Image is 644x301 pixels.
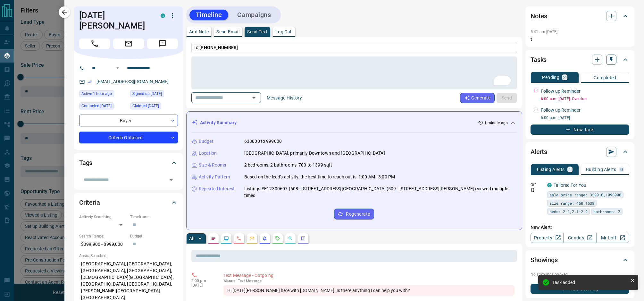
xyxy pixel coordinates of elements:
[541,115,629,121] p: 6:00 a.m. [DATE]
[549,208,588,215] span: beds: 2-2,2.1-2.9
[244,162,332,168] p: 2 bedrooms, 2 bathrooms, 700 to 1399 sqft
[199,150,217,157] p: Location
[249,93,258,102] button: Open
[531,233,564,243] a: Property
[199,162,226,168] p: Size & Rooms
[531,182,543,188] p: Off
[189,10,229,20] button: Timeline
[554,183,586,188] a: Tailored For You
[132,90,162,97] span: Signed up [DATE]
[130,90,178,99] div: Tue Jul 22 2025
[563,233,596,243] a: Condos
[541,96,629,102] p: 6:00 a.m. [DATE] - Overdue
[200,119,237,126] p: Activity Summary
[81,90,112,97] span: Active 1 hour ago
[531,30,558,34] p: 5:41 am [DATE]
[130,233,178,239] p: Budget:
[531,8,629,24] div: Notes
[531,55,547,65] h2: Tasks
[563,75,566,80] p: 2
[79,158,92,168] h2: Tags
[593,208,620,215] span: bathrooms: 2
[231,10,277,20] button: Campaigns
[79,197,100,208] h2: Criteria
[288,236,293,241] svg: Opportunities
[223,279,514,283] p: Text Message
[263,93,306,103] button: Message History
[531,224,629,231] p: New Alert:
[542,75,559,80] p: Pending
[130,214,178,220] p: Timeframe:
[549,200,594,206] span: size range: 450,1538
[596,233,629,243] a: Mr.Loft
[130,102,178,111] div: Tue Jul 22 2025
[275,236,280,241] svg: Requests
[334,209,374,219] button: Regenerate
[223,279,237,283] span: manual
[620,167,623,172] p: 0
[552,280,627,285] div: Task added
[79,102,127,111] div: Tue Jul 22 2025
[531,188,535,192] svg: Push Notification Only
[189,30,209,34] p: Add Note
[79,90,127,99] div: Mon Aug 18 2025
[199,185,235,192] p: Repeated Interest
[79,233,127,239] p: Search Range:
[531,284,629,294] button: New Showing
[223,272,514,279] p: Text Message - Outgoing
[237,236,242,241] svg: Calls
[79,239,127,250] p: $399,900 - $999,000
[167,176,176,185] button: Open
[249,236,255,241] svg: Emails
[244,138,282,145] p: 638000 to 999000
[79,214,127,220] p: Actively Searching:
[531,271,629,277] p: No showings booked
[531,144,629,159] div: Alerts
[541,107,581,114] p: Follow up Reminder
[223,285,514,296] div: Hi [DATE][PERSON_NAME] here with [DOMAIN_NAME]. Is there anything I can help you with?
[113,39,144,49] span: Email
[192,117,517,129] div: Activity Summary1 minute ago
[531,11,547,21] h2: Notes
[196,59,513,87] textarea: To enrich screen reader interactions, please activate Accessibility in Grammarly extension settings
[147,39,178,49] span: Message
[537,167,565,172] p: Listing Alerts
[262,236,267,241] svg: Listing Alerts
[96,79,169,84] a: [EMAIL_ADDRESS][DOMAIN_NAME]
[569,167,571,172] p: 1
[531,125,629,135] button: New Task
[247,30,268,34] p: Send Text
[586,167,616,172] p: Building Alerts
[79,39,110,49] span: Call
[244,150,385,157] p: [GEOGRAPHIC_DATA], primarily Downtown and [GEOGRAPHIC_DATA]
[114,64,121,72] button: Open
[224,236,229,241] svg: Lead Browsing Activity
[541,88,581,95] p: Follow up Reminder
[275,30,292,34] p: Log Call
[211,236,216,241] svg: Notes
[460,93,495,103] button: Generate
[531,36,629,43] p: t
[216,30,239,34] p: Send Email
[594,75,616,80] p: Completed
[531,255,558,265] h2: Showings
[531,147,547,157] h2: Alerts
[547,183,552,187] div: condos.ca
[549,192,621,198] span: sale price range: 359910,1098900
[199,138,213,145] p: Budget
[191,283,214,288] p: [DATE]
[199,174,230,180] p: Activity Pattern
[79,10,151,31] h1: [DATE][PERSON_NAME]
[484,120,508,126] p: 1 minute ago
[88,80,92,84] svg: Email Verified
[79,253,178,259] p: Areas Searched:
[79,155,178,170] div: Tags
[161,13,165,18] div: condos.ca
[531,52,629,67] div: Tasks
[189,236,194,241] p: All
[79,115,178,126] div: Buyer
[244,174,395,180] p: Based on the lead's activity, the best time to reach out is: 1:00 AM - 3:00 PM
[191,42,517,53] p: To:
[531,252,629,268] div: Showings
[132,103,159,109] span: Claimed [DATE]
